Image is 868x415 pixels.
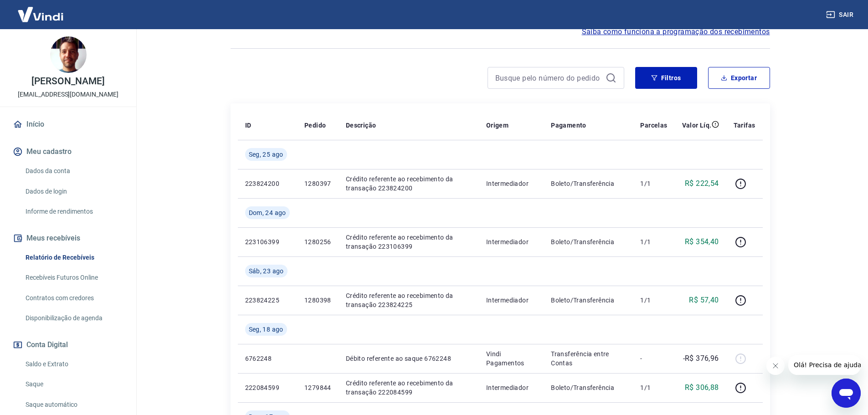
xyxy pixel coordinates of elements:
[788,355,861,375] iframe: Mensagem da empresa
[245,121,252,130] p: ID
[486,383,537,392] p: Intermediador
[249,325,283,334] span: Seg, 18 ago
[346,291,472,309] p: Crédito referente ao recebimento da transação 223824225
[640,296,667,305] p: 1/1
[249,208,286,217] span: Dom, 24 ago
[304,179,331,188] p: 1280397
[11,114,125,134] a: Início
[22,395,125,414] a: Saque automático
[689,295,719,306] p: R$ 57,40
[11,335,125,355] button: Conta Digital
[551,383,626,392] p: Boleto/Transferência
[832,379,861,408] iframe: Botão para abrir a janela de mensagens
[22,309,125,328] a: Disponibilização de agenda
[640,354,667,363] p: -
[11,228,125,248] button: Meus recebíveis
[495,71,602,85] input: Busque pelo número do pedido
[346,121,376,130] p: Descrição
[734,121,755,130] p: Tarifas
[640,237,667,246] p: 1/1
[486,349,537,368] p: Vindi Pagamentos
[551,121,586,130] p: Pagamento
[245,383,290,392] p: 222084599
[346,354,472,363] p: Débito referente ao saque 6762248
[346,174,472,193] p: Crédito referente ao recebimento da transação 223824200
[486,179,537,188] p: Intermediador
[22,202,125,221] a: Informe de rendimentos
[486,237,537,246] p: Intermediador
[249,150,283,159] span: Seg, 25 ago
[685,236,719,247] p: R$ 354,40
[304,237,331,246] p: 1280256
[245,179,290,188] p: 223824200
[50,36,87,73] img: ea2cbd53-ed9c-45f8-8560-a1390b912330.jpeg
[22,355,125,374] a: Saldo e Extrato
[551,237,626,246] p: Boleto/Transferência
[486,121,508,130] p: Origem
[640,121,667,130] p: Parcelas
[551,179,626,188] p: Boleto/Transferência
[22,182,125,201] a: Dados de login
[582,26,770,37] a: Saiba como funciona a programação dos recebimentos
[640,179,667,188] p: 1/1
[346,379,472,397] p: Crédito referente ao recebimento da transação 222084599
[304,121,326,130] p: Pedido
[11,0,70,28] img: Vindi
[685,382,719,393] p: R$ 306,88
[22,268,125,287] a: Recebíveis Futuros Online
[685,178,719,189] p: R$ 222,54
[346,233,472,251] p: Crédito referente ao recebimento da transação 223106399
[708,67,770,89] button: Exportar
[635,67,697,89] button: Filtros
[31,77,104,86] p: [PERSON_NAME]
[22,162,125,180] a: Dados da conta
[245,237,290,246] p: 223106399
[22,289,125,307] a: Contratos com credores
[551,349,626,368] p: Transferência entre Contas
[683,353,719,364] p: -R$ 376,96
[640,383,667,392] p: 1/1
[304,383,331,392] p: 1279844
[22,248,125,267] a: Relatório de Recebíveis
[18,90,118,99] p: [EMAIL_ADDRESS][DOMAIN_NAME]
[551,296,626,305] p: Boleto/Transferência
[249,266,284,276] span: Sáb, 23 ago
[766,357,785,375] iframe: Fechar mensagem
[824,6,857,23] button: Sair
[304,296,331,305] p: 1280398
[682,121,712,130] p: Valor Líq.
[245,296,290,305] p: 223824225
[486,296,537,305] p: Intermediador
[22,375,125,394] a: Saque
[11,142,125,162] button: Meu cadastro
[245,354,290,363] p: 6762248
[5,6,77,14] span: Olá! Precisa de ajuda?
